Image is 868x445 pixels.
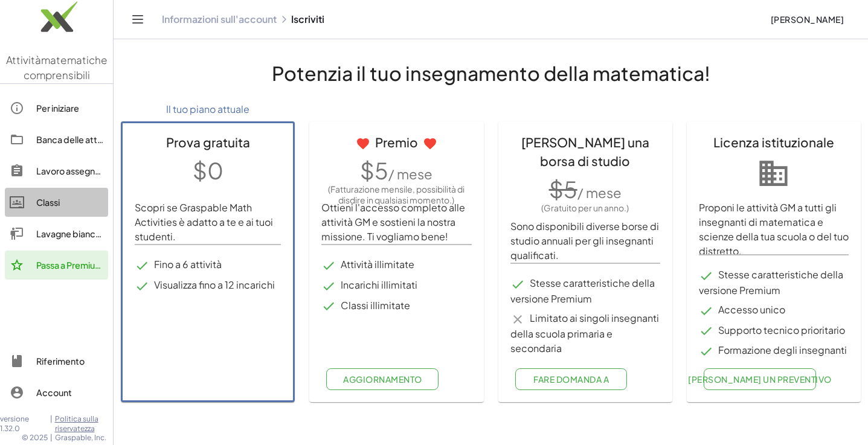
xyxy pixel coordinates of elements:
[50,414,53,423] font: |
[193,156,223,184] font: $0
[699,268,843,296] font: Stesse caratteristiche della versione Premium
[162,13,277,25] a: Informazioni sull'account
[713,134,834,150] font: Licenza istituzionale
[718,303,785,316] font: Accesso unico
[704,368,816,390] button: [PERSON_NAME] un preventivo
[36,228,106,239] font: Lavagne bianche
[50,433,53,442] font: |
[5,219,108,248] a: Lavagne bianche
[5,347,108,376] a: Riferimento
[718,324,845,336] font: Supporto tecnico prioritario
[272,61,710,85] font: Potenzia il tuo insegnamento della matematica!
[6,53,41,66] font: Attività
[328,184,465,205] font: (Fatturazione mensile, possibilità di disdire in qualsiasi momento.)
[5,125,108,154] a: Banca delle attività
[154,278,275,291] font: Visualizza fino a 12 incarichi
[771,14,844,25] font: [PERSON_NAME]
[55,414,98,433] font: Politica sulla riservatezza
[326,368,439,390] button: Aggiornamento
[36,197,60,208] font: Classi
[166,103,249,115] font: Il tuo piano attuale
[36,134,114,145] font: Banca delle attività
[541,202,629,213] font: (Gratuito per un anno.)
[375,134,418,150] font: Premio
[36,103,79,114] font: Per iniziare
[760,8,854,30] button: [PERSON_NAME]
[36,260,105,271] font: Passa a Premium!
[5,378,108,407] a: Account
[577,184,622,201] font: / mese
[5,156,108,185] a: Lavoro assegnato
[5,94,108,123] a: Per iniziare
[688,374,831,385] font: [PERSON_NAME] un preventivo
[699,201,849,257] font: Proponi le attività GM a tutti gli insegnanti di matematica e scienze della tua scuola o del tuo ...
[36,387,72,398] font: Account
[718,344,847,356] font: Formazione degli insegnanti
[55,433,106,442] font: Graspable, Inc.
[154,258,222,271] font: Fino a 6 attività
[341,278,417,291] font: Incarichi illimitati
[549,175,577,203] font: $5
[341,258,414,271] font: Attività illimitate
[24,53,108,82] font: matematiche comprensibili
[22,433,48,442] font: © 2025
[135,201,273,243] font: Scopri se Graspable Math Activities è adatto a te e ai tuoi studenti.
[343,374,422,385] font: Aggiornamento
[55,414,114,433] a: Politica sulla riservatezza
[128,10,147,29] button: Attiva/disattiva la navigazione
[510,220,659,261] font: Sono disponibili diverse borse di studio annuali per gli insegnanti qualificati.
[360,156,388,184] font: $5
[321,201,465,243] font: Ottieni l'accesso completo alle attività GM e sostieni la nostra missione. Ti vogliamo bene!
[341,299,410,312] font: Classi illimitate
[36,165,109,176] font: Lavoro assegnato
[510,277,655,305] font: Stesse caratteristiche della versione Premium
[521,134,649,169] font: [PERSON_NAME] una borsa di studio
[515,368,628,390] button: Fare domanda a
[5,188,108,217] a: Classi
[533,374,609,385] font: Fare domanda a
[36,356,85,367] font: Riferimento
[510,312,659,354] font: Limitato ai singoli insegnanti della scuola primaria e secondaria
[388,165,432,182] font: / mese
[166,134,250,150] font: Prova gratuita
